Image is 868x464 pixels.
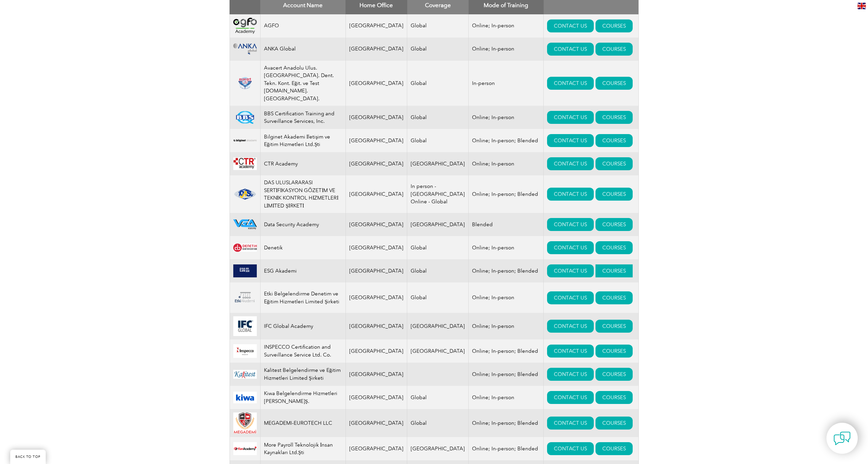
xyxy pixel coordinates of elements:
[407,282,469,313] td: Global
[547,442,594,455] a: CONTACT US
[595,188,633,201] a: COURSES
[345,313,407,339] td: [GEOGRAPHIC_DATA]
[407,14,469,38] td: Global
[407,236,469,259] td: Global
[547,188,594,201] a: CONTACT US
[260,409,345,437] td: MEGADEMI-EUROTECH LLC
[345,282,407,313] td: [GEOGRAPHIC_DATA]
[233,316,257,336] img: 272251ff-6c35-eb11-a813-000d3a79722d-logo.jpg
[547,320,594,333] a: CONTACT US
[547,43,594,56] a: CONTACT US
[260,213,345,236] td: Data Security Academy
[595,345,633,358] a: COURSES
[345,386,407,409] td: [GEOGRAPHIC_DATA]
[595,241,633,254] a: COURSES
[595,157,633,170] a: COURSES
[407,259,469,282] td: Global
[547,19,594,32] a: CONTACT US
[469,313,544,339] td: Online; In-person
[260,363,345,386] td: Kalitest Belgelendirme ve Eğitim Hizmetleri Limited Şirketi
[469,236,544,259] td: Online; In-person
[260,14,345,38] td: AGFO
[595,264,633,277] a: COURSES
[260,282,345,313] td: Etki Belgelendirme Denetim ve Eğitim Hizmetleri Limited Şirketi
[233,264,257,277] img: b30af040-fd5b-f011-bec2-000d3acaf2fb-logo.png
[407,175,469,213] td: In person - [GEOGRAPHIC_DATA] Online - Global
[595,111,633,124] a: COURSES
[260,236,345,259] td: Denetik
[469,38,544,61] td: Online; In-person
[233,77,257,90] img: 815efeab-5b6f-eb11-a812-00224815377e-logo.png
[547,218,594,231] a: CONTACT US
[233,43,257,54] img: c09c33f4-f3a0-ea11-a812-000d3ae11abd-logo.png
[407,409,469,437] td: Global
[260,106,345,129] td: BBS Certification Training and Surveillance Services, Inc.
[407,437,469,460] td: [GEOGRAPHIC_DATA]
[547,368,594,381] a: CONTACT US
[595,218,633,231] a: COURSES
[407,38,469,61] td: Global
[469,152,544,175] td: Online; In-person
[595,291,633,304] a: COURSES
[260,437,345,460] td: More Payroll Teknolojik İnsan Kaynakları Ltd.Şti
[547,134,594,147] a: CONTACT US
[260,61,345,106] td: Avacert Anadolu Ulus. [GEOGRAPHIC_DATA]. Dent. Tekn. Kont. Eğit. ve Test [DOMAIN_NAME]. [GEOGRAPH...
[233,244,257,252] img: 387907cc-e628-eb11-a813-000d3a79722d-logo.jpg
[345,259,407,282] td: [GEOGRAPHIC_DATA]
[547,77,594,90] a: CONTACT US
[595,77,633,90] a: COURSES
[547,241,594,254] a: CONTACT US
[469,61,544,106] td: In-person
[469,106,544,129] td: Online; In-person
[595,417,633,430] a: COURSES
[345,409,407,437] td: [GEOGRAPHIC_DATA]
[260,152,345,175] td: CTR Academy
[345,339,407,363] td: [GEOGRAPHIC_DATA]
[469,213,544,236] td: Blended
[469,14,544,38] td: Online; In-person
[233,111,257,124] img: 81a8cf56-15af-ea11-a812-000d3a79722d-logo.png
[595,134,633,147] a: COURSES
[595,368,633,381] a: COURSES
[547,157,594,170] a: CONTACT US
[233,188,257,200] img: 1ae26fad-5735-ef11-a316-002248972526-logo.png
[469,437,544,460] td: Online; In-person; Blended
[407,313,469,339] td: [GEOGRAPHIC_DATA]
[233,412,257,434] img: 6f718c37-9d51-ea11-a813-000d3ae11abd-logo.png
[260,313,345,339] td: IFC Global Academy
[345,236,407,259] td: [GEOGRAPHIC_DATA]
[345,437,407,460] td: [GEOGRAPHIC_DATA]
[595,43,633,56] a: COURSES
[547,345,594,358] a: CONTACT US
[345,106,407,129] td: [GEOGRAPHIC_DATA]
[407,106,469,129] td: Global
[547,264,594,277] a: CONTACT US
[260,38,345,61] td: ANKA Global
[260,386,345,409] td: Kiwa Belgelendirme Hizmetleri [PERSON_NAME]Ş.
[469,339,544,363] td: Online; In-person; Blended
[260,129,345,152] td: Bilginet Akademi İletişim ve Eğitim Hizmetleri Ltd.Şti
[834,430,851,447] img: contact-chat.png
[345,14,407,38] td: [GEOGRAPHIC_DATA]
[469,409,544,437] td: Online; In-person; Blended
[233,157,257,170] img: da24547b-a6e0-e911-a812-000d3a795b83-logo.png
[233,392,257,403] img: 2fd11573-807e-ea11-a811-000d3ae11abd-logo.jpg
[595,391,633,404] a: COURSES
[233,219,257,230] img: 2712ab11-b677-ec11-8d20-002248183cf6-logo.png
[233,344,257,358] img: e7c6e5fb-486f-eb11-a812-00224815377e-logo.png
[547,111,594,124] a: CONTACT US
[469,363,544,386] td: Online; In-person; Blended
[345,61,407,106] td: [GEOGRAPHIC_DATA]
[345,363,407,386] td: [GEOGRAPHIC_DATA]
[469,129,544,152] td: Online; In-person; Blended
[10,450,46,464] a: BACK TO TOP
[595,19,633,32] a: COURSES
[547,417,594,430] a: CONTACT US
[469,386,544,409] td: Online; In-person
[233,134,257,147] img: a1985bb7-a6fe-eb11-94ef-002248181dbe-logo.png
[233,442,257,455] img: e16a2823-4623-ef11-840a-00224897b20f-logo.png
[407,339,469,363] td: [GEOGRAPHIC_DATA]
[469,282,544,313] td: Online; In-person
[595,442,633,455] a: COURSES
[233,18,257,33] img: 2d900779-188b-ea11-a811-000d3ae11abd-logo.png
